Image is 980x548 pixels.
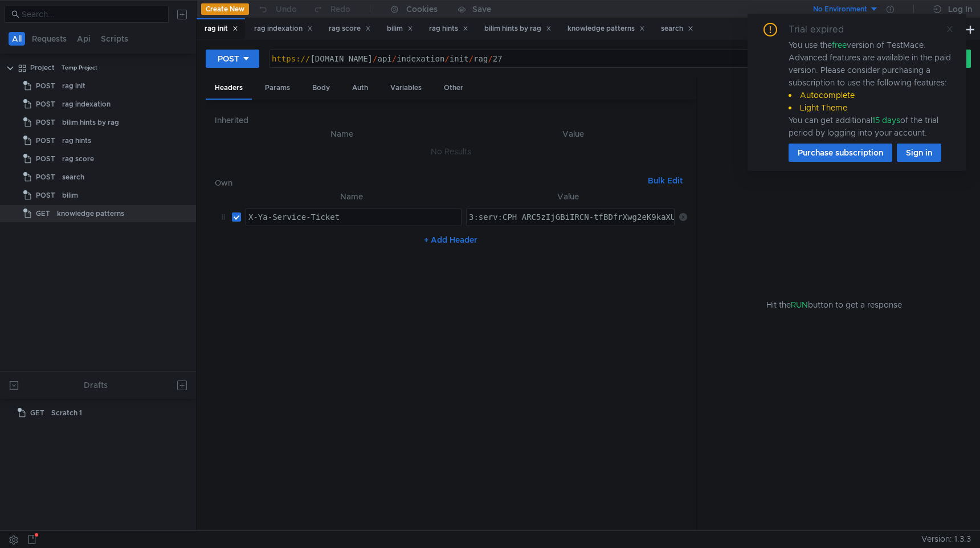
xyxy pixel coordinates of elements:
[791,300,808,310] span: RUN
[215,176,643,190] h6: Own
[30,59,55,76] div: Project
[9,32,25,46] button: All
[387,23,413,35] div: bilim
[431,146,471,157] nz-embed-empty: No Results
[36,96,55,113] span: POST
[462,190,675,203] th: Value
[429,23,468,35] div: rag hints
[813,4,867,15] div: No Environment
[224,127,460,141] th: Name
[303,77,339,99] div: Body
[57,205,124,222] div: knowledge patterns
[62,169,84,186] div: search
[484,23,552,35] div: bilim hints by rag
[406,2,438,16] div: Cookies
[36,132,55,149] span: POST
[872,115,900,125] span: 15 days
[789,89,953,101] li: Autocomplete
[789,114,953,139] div: You can get additional of the trial period by logging into your account.
[62,150,94,167] div: rag score
[206,77,252,100] div: Headers
[948,2,972,16] div: Log In
[36,114,55,131] span: POST
[567,23,645,35] div: knowledge patterns
[205,23,238,35] div: rag init
[460,127,687,141] th: Value
[789,101,953,114] li: Light Theme
[36,150,55,167] span: POST
[241,190,462,203] th: Name
[51,404,82,422] div: Scratch 1
[766,298,902,311] span: Hit the button to get a response
[62,187,78,204] div: bilim
[472,5,491,13] div: Save
[305,1,358,18] button: Redo
[62,96,111,113] div: rag indexation
[36,77,55,95] span: POST
[921,531,971,547] span: Version: 1.3.3
[36,169,55,186] span: POST
[897,144,941,162] button: Sign in
[276,2,297,16] div: Undo
[643,174,687,187] button: Bulk Edit
[661,23,693,35] div: search
[329,23,371,35] div: rag score
[201,3,249,15] button: Create New
[62,114,119,131] div: bilim hints by rag
[381,77,431,99] div: Variables
[256,77,299,99] div: Params
[84,378,108,392] div: Drafts
[36,205,50,222] span: GET
[789,144,892,162] button: Purchase subscription
[789,23,857,36] div: Trial expired
[832,40,847,50] span: free
[249,1,305,18] button: Undo
[435,77,472,99] div: Other
[28,32,70,46] button: Requests
[62,77,85,95] div: rag init
[254,23,313,35] div: rag indexation
[343,77,377,99] div: Auth
[789,39,953,139] div: You use the version of TestMace. Advanced features are available in the paid version. Please cons...
[22,8,162,21] input: Search...
[73,32,94,46] button: Api
[97,32,132,46] button: Scripts
[419,233,482,247] button: + Add Header
[215,113,687,127] h6: Inherited
[206,50,259,68] button: POST
[62,59,97,76] div: Temp Project
[218,52,239,65] div: POST
[36,187,55,204] span: POST
[330,2,350,16] div: Redo
[30,404,44,422] span: GET
[62,132,91,149] div: rag hints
